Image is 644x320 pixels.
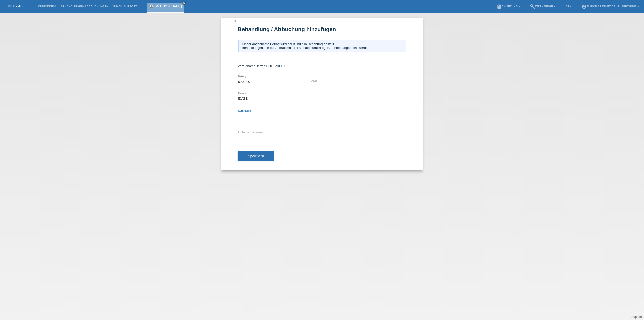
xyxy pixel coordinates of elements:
span: Speichern [248,154,264,158]
i: build [530,4,535,9]
i: book [497,4,502,9]
a: E-Mail Support [111,5,140,8]
a: MF Health [8,4,23,8]
a: Support [631,315,642,319]
div: Dieser abgebuchte Betrag wird der Kundin in Rechnung gestellt. Behandlungen, die bis zu maximal d... [238,40,406,52]
a: DE ▾ [563,5,574,8]
span: CHF 5'900.00 [266,64,286,68]
div: CHF [311,80,317,83]
a: Behandlungen / Abbuchungen [58,5,111,8]
button: Speichern [238,151,274,161]
h1: Behandlung / Abbuchung hinzufügen [238,26,406,32]
a: close [182,1,186,5]
a: ← Zurück [223,19,237,23]
i: account_circle [582,4,587,9]
a: buildWerkzeuge ▾ [528,5,558,8]
a: [PERSON_NAME] [155,4,182,8]
a: Kund*innen [35,5,58,8]
a: account_circleZürich Aesthetics - F. Ispikoudis ▾ [579,5,641,8]
i: close [183,2,185,4]
a: bookAnleitung ▾ [494,5,522,8]
div: Verfügbarer Betrag: [238,64,406,68]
